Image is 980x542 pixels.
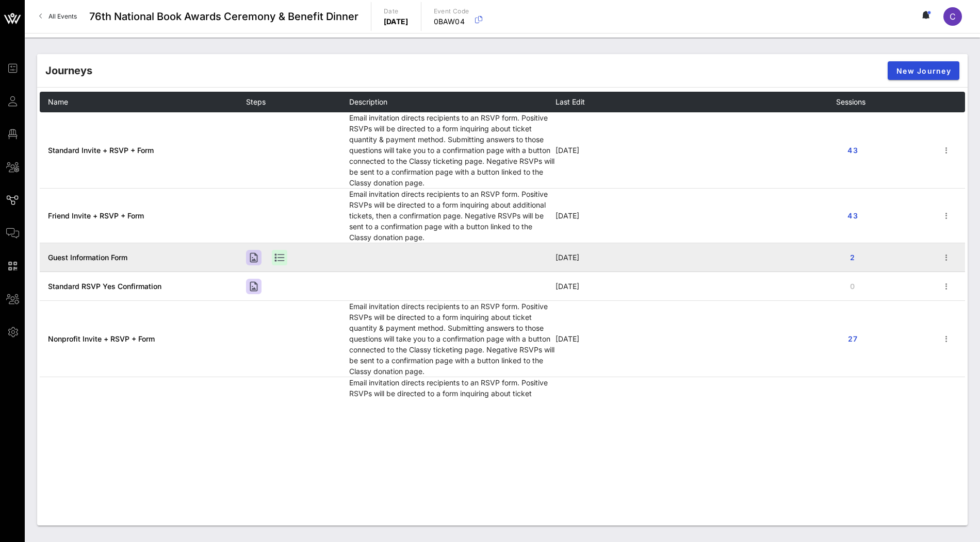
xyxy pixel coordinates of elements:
[349,301,556,377] td: Email invitation directs recipients to an RSVP form. Positive RSVPs will be directed to a form in...
[556,211,579,220] span: [DATE]
[844,334,861,343] span: 27
[836,248,869,267] button: 2
[48,334,155,343] a: Nonprofit Invite + RSVP + Form
[836,330,869,348] button: 27
[556,282,579,291] span: [DATE]
[349,92,556,112] th: Description: Not sorted. Activate to sort ascending.
[836,141,869,160] button: 43
[48,12,77,20] span: All Events
[48,211,144,220] a: Friend Invite + RSVP + Form
[888,61,959,80] button: New Journey
[48,97,68,106] span: Name
[349,377,556,453] td: Email invitation directs recipients to an RSVP form. Positive RSVPs will be directed to a form in...
[384,6,409,16] p: Date
[48,253,127,262] a: Guest Information Form
[40,92,246,112] th: Name: Not sorted. Activate to sort ascending.
[556,334,579,343] span: [DATE]
[943,7,962,26] div: C
[556,92,836,112] th: Last Edit: Not sorted. Activate to sort ascending.
[434,6,469,16] p: Event Code
[896,66,951,75] span: New Journey
[836,92,939,112] th: Sessions: Not sorted. Activate to sort ascending.
[384,16,409,27] p: [DATE]
[950,11,956,22] span: C
[89,9,358,24] span: 76th National Book Awards Ceremony & Benefit Dinner
[434,16,469,27] p: 0BAW04
[836,207,869,225] button: 43
[246,92,349,112] th: Steps
[844,211,861,220] span: 43
[45,63,92,78] div: Journeys
[246,97,266,106] span: Steps
[836,97,865,106] span: Sessions
[349,189,556,243] td: Email invitation directs recipients to an RSVP form. Positive RSVPs will be directed to a form in...
[844,253,861,262] span: 2
[349,97,387,106] span: Description
[556,253,579,262] span: [DATE]
[33,8,83,25] a: All Events
[48,146,154,155] a: Standard Invite + RSVP + Form
[556,146,579,155] span: [DATE]
[48,282,161,291] a: Standard RSVP Yes Confirmation
[556,97,585,106] span: Last Edit
[844,146,861,155] span: 43
[349,112,556,189] td: Email invitation directs recipients to an RSVP form. Positive RSVPs will be directed to a form in...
